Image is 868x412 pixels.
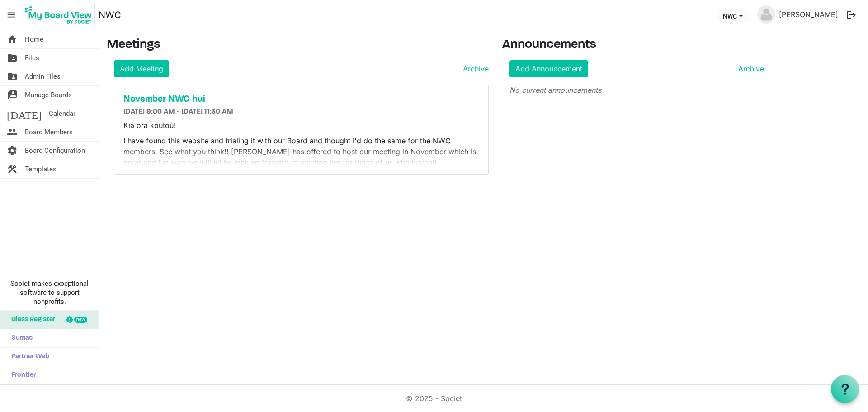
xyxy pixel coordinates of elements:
[22,4,95,26] img: My Board View Logo
[502,38,771,53] h3: Announcements
[7,142,18,160] span: settings
[4,279,95,306] span: Societ makes exceptional software to support nonprofits.
[22,4,99,26] a: My Board View Logo
[123,108,479,116] h6: [DATE] 9:00 AM - [DATE] 11:30 AM
[757,5,775,24] img: no-profile-picture.svg
[7,30,18,48] span: home
[735,63,764,74] a: Archive
[7,123,18,141] span: people
[775,5,842,24] a: [PERSON_NAME]
[509,85,764,95] p: No current announcements
[107,38,489,53] h3: Meetings
[25,160,57,178] span: Templates
[7,67,18,85] span: folder_shared
[114,60,169,77] a: Add Meeting
[74,317,87,323] div: new
[25,49,39,67] span: Files
[509,60,588,77] a: Add Announcement
[7,311,55,329] span: Glass Register
[49,104,75,123] span: Calendar
[7,86,18,104] span: switch_account
[717,9,749,22] button: NWC dropdownbutton
[7,49,18,67] span: folder_shared
[25,142,85,160] span: Board Configuration
[7,160,18,178] span: construction
[7,104,42,123] span: [DATE]
[25,30,43,48] span: Home
[7,329,33,347] span: Sumac
[406,394,462,403] a: © 2025 - Societ
[7,348,49,366] span: Partner Web
[842,5,861,24] button: logout
[25,86,72,104] span: Manage Boards
[459,63,489,74] a: Archive
[123,94,479,105] a: November NWC hui
[3,6,20,24] span: menu
[7,366,36,384] span: Frontier
[123,120,479,131] p: Kia ora koutou!
[99,6,121,24] a: NWC
[25,67,61,85] span: Admin Files
[25,123,73,141] span: Board Members
[123,135,479,168] p: I have found this website and trialing it with our Board and thought I'd do the same for the NWC ...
